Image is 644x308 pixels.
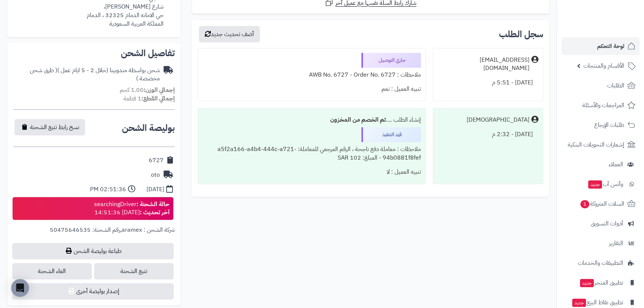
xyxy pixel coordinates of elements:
[120,86,175,94] small: 1.00 كجم
[122,123,175,132] h2: بوليصة الشحن
[13,66,160,83] div: شحن بواسطة مندوبينا (خلال 2 - 5 ايام عمل )
[12,283,174,299] button: إصدار بوليصة أخرى
[580,200,589,208] span: 1
[467,116,529,124] div: [DEMOGRAPHIC_DATA]
[94,263,174,279] a: تتبع الشحنة
[607,80,624,91] span: الطلبات
[361,53,421,68] div: جاري التوصيل
[572,299,586,307] span: جديد
[50,225,120,234] span: رقم الشحنة: 50475646535
[561,37,640,55] a: لوحة التحكم
[561,116,640,134] a: طلبات الإرجاع
[438,76,538,90] div: [DATE] - 5:51 م
[30,123,79,132] span: نسخ رابط تتبع الشحنة
[330,115,386,124] b: تم الخصم من المخزون
[12,243,174,259] a: طباعة بوليصة الشحن
[149,156,164,165] div: 6727
[203,165,421,179] div: تنبيه العميل : لا
[438,127,538,142] div: [DATE] - 2:32 م
[146,185,164,194] div: [DATE]
[561,77,640,94] a: الطلبات
[499,30,543,39] h3: سجل الطلب
[609,159,623,170] span: العملاء
[571,297,623,308] span: تطبيق نقاط البيع
[361,127,421,142] div: قيد التنفيذ
[561,175,640,193] a: وآتس آبجديد
[591,218,623,229] span: أدوات التسويق
[15,119,85,135] button: نسخ رابط تتبع الشحنة
[13,226,175,243] div: ,
[578,258,623,268] span: التطبيقات والخدمات
[123,94,175,103] small: 1 قطعة
[580,279,594,287] span: جديد
[203,142,421,165] div: ملاحظات : معاملة دفع ناجحة ، الرقم المرجعي للمعاملة: a5f2a166-a4b4-444c-a721-94b0881f8fef - المبل...
[144,86,175,94] strong: إجمالي الوزن:
[90,185,126,194] div: 02:51:36 PM
[568,139,624,150] span: إشعارات التحويلات البنكية
[13,49,175,58] h2: تفاصيل الشحن
[11,279,29,297] div: Open Intercom Messenger
[561,155,640,173] a: العملاء
[151,171,160,179] div: oto
[203,68,421,82] div: ملاحظات : AWB No. 6727 - Order No. 6727
[583,61,624,71] span: الأقسام والمنتجات
[122,225,175,234] span: شركة الشحن : aramex
[561,254,640,272] a: التطبيقات والخدمات
[561,136,640,154] a: إشعارات التحويلات البنكية
[561,195,640,213] a: السلات المتروكة1
[203,82,421,96] div: تنبيه العميل : نعم
[30,66,160,83] span: ( طرق شحن مخصصة )
[141,94,175,103] strong: إجمالي القطع:
[594,120,624,130] span: طلبات الإرجاع
[597,41,624,51] span: لوحة التحكم
[561,215,640,232] a: أدوات التسويق
[587,179,623,189] span: وآتس آب
[582,100,624,110] span: المراجعات والأسئلة
[580,199,624,209] span: السلات المتروكة
[609,238,623,248] span: التقارير
[561,274,640,292] a: تطبيق المتجرجديد
[561,234,640,252] a: التقارير
[136,200,170,209] strong: حالة الشحنة :
[593,21,637,36] img: logo-2.png
[561,96,640,114] a: المراجعات والأسئلة
[140,208,170,217] strong: آخر تحديث :
[12,263,92,279] span: الغاء الشحنة
[199,26,260,42] button: أضف تحديث جديد
[94,200,170,217] div: searchingDriver [DATE] 14:51:36
[438,56,529,73] div: [EMAIL_ADDRESS][DOMAIN_NAME]
[588,180,602,189] span: جديد
[579,277,623,288] span: تطبيق المتجر
[203,113,421,127] div: إنشاء الطلب ....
